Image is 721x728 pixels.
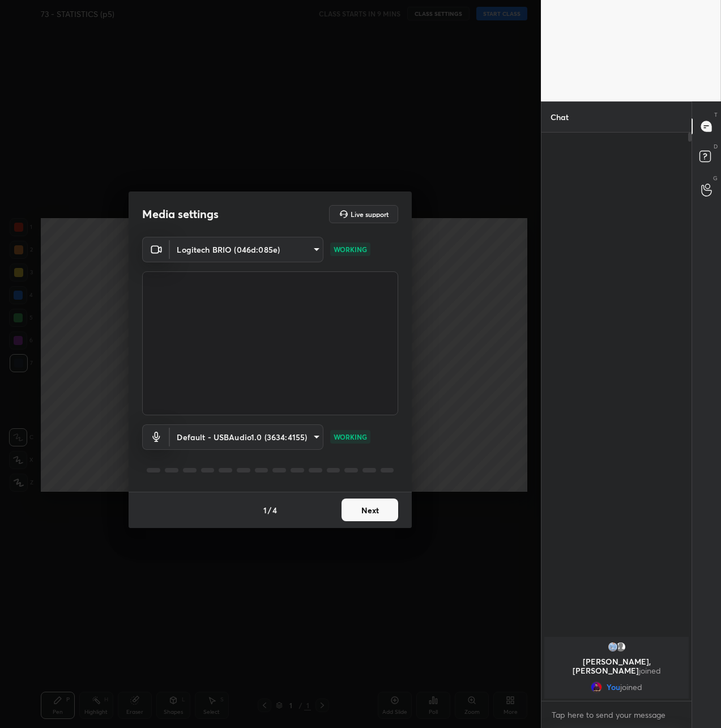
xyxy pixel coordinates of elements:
[263,504,267,516] h4: 1
[714,142,718,151] p: D
[714,110,718,119] p: T
[551,657,682,675] p: [PERSON_NAME], [PERSON_NAME]
[268,504,271,516] h4: /
[607,641,618,653] img: 06be1f7fc4c94f5c91d12bec23343889.jpg
[638,665,660,676] span: joined
[620,683,642,692] span: joined
[170,237,323,262] div: Logitech BRIO (046d:085e)
[334,432,367,442] p: WORKING
[713,174,718,182] p: G
[334,244,367,254] p: WORKING
[607,683,620,692] span: You
[541,102,578,132] p: Chat
[170,424,323,450] div: Logitech BRIO (046d:085e)
[272,504,277,516] h4: 4
[351,211,389,218] h5: Live support
[615,641,626,653] img: default.png
[142,207,219,222] h2: Media settings
[591,682,602,693] img: 688b4486b4ee450a8cb9bbcd57de3176.jpg
[342,499,398,521] button: Next
[541,635,692,701] div: grid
